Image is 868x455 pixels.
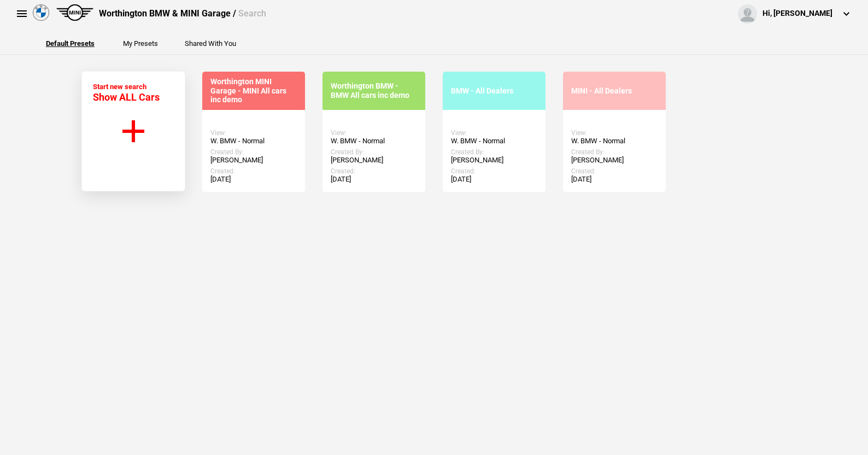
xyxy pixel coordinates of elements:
[331,175,417,184] div: [DATE]
[93,83,160,103] div: Start new search
[185,40,236,47] button: Shared With You
[331,167,417,175] div: Created:
[451,129,537,137] div: View:
[571,167,658,175] div: Created:
[56,4,93,21] img: mini.png
[238,8,266,19] span: Search
[210,137,297,145] div: W. BMW - Normal
[210,156,297,165] div: [PERSON_NAME]
[331,148,417,156] div: Created By:
[33,4,49,21] img: bmw.png
[451,167,537,175] div: Created:
[81,71,185,191] button: Start new search Show ALL Cars
[123,40,158,47] button: My Presets
[210,175,297,184] div: [DATE]
[451,156,537,165] div: [PERSON_NAME]
[210,129,297,137] div: View:
[210,167,297,175] div: Created:
[451,175,537,184] div: [DATE]
[451,86,537,96] div: BMW - All Dealers
[571,175,658,184] div: [DATE]
[451,148,537,156] div: Created By:
[331,129,417,137] div: View:
[571,129,658,137] div: View:
[210,148,297,156] div: Created By:
[46,40,95,47] button: Default Presets
[331,81,417,100] div: Worthington BMW - BMW All cars inc demo
[331,156,417,165] div: [PERSON_NAME]
[99,8,266,20] div: Worthington BMW & MINI Garage /
[571,137,658,145] div: W. BMW - Normal
[93,91,160,103] span: Show ALL Cars
[571,156,658,165] div: [PERSON_NAME]
[763,8,832,19] div: Hi, [PERSON_NAME]
[571,148,658,156] div: Created By:
[451,137,537,145] div: W. BMW - Normal
[210,77,297,104] div: Worthington MINI Garage - MINI All cars inc demo
[571,86,658,96] div: MINI - All Dealers
[331,137,417,145] div: W. BMW - Normal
